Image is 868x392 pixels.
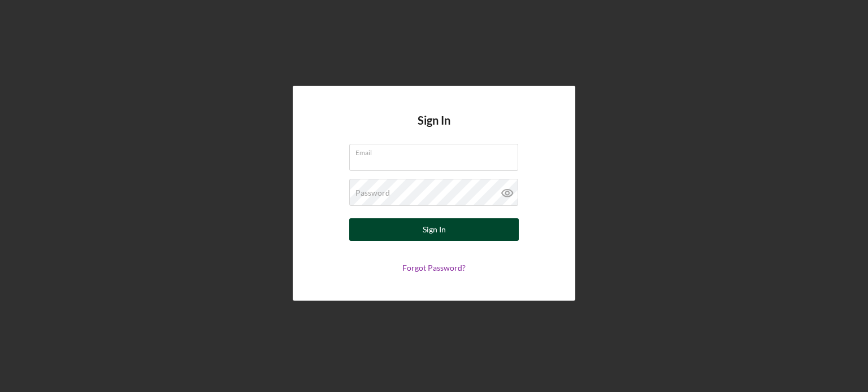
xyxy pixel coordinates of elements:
label: Email [355,144,518,157]
h4: Sign In [418,114,450,144]
button: Sign In [349,218,519,241]
a: Forgot Password? [402,263,466,272]
label: Password [355,188,390,197]
div: Sign In [423,218,446,241]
